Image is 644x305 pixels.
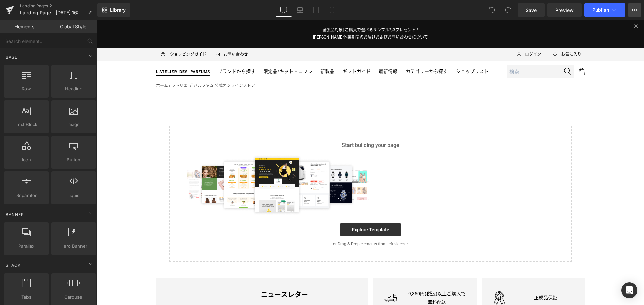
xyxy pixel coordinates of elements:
span: Publish [592,7,609,13]
span: ラトリエ デ パルファム 公式オンラインストア [74,63,158,68]
div: Open Intercom Messenger [621,282,637,298]
button: Redo [501,3,515,17]
span: Banner [5,211,25,218]
a: カテゴリーから探す [309,46,351,58]
img: Icon_ShoppingGuide.svg [63,31,69,37]
a: Tablet [308,3,324,17]
span: ショッピングガイド [73,31,109,38]
a: 限定品/キット・コフレ [166,46,215,58]
span: Heading [53,85,94,92]
span: Library [110,7,126,13]
input: 検索 [410,45,477,59]
a: 最新情報 [282,46,301,58]
span: Image [53,121,94,128]
span: Liquid [53,192,94,199]
p: 9,350円(税込)以上ご購入で無料配送 [311,270,369,286]
span: お問い合わせ [127,31,151,38]
p: or Drag & Drop elements from left sidebar [83,222,464,226]
p: Start building your page [83,121,464,129]
img: Icon_User.svg [420,31,424,38]
span: Landing Page - [DATE] 16:02:44 [20,10,85,15]
span: お気に入り [464,31,484,38]
a: [PERSON_NAME]休業期間のお届けおよびお問い合わせについて [216,15,331,19]
a: Laptop [292,3,308,17]
p: 正規品保証 [420,274,478,282]
a: 新製品 [223,46,237,58]
span: Parallax [6,243,47,250]
a: ブランドから探す [121,46,158,58]
button: Publish [584,3,625,17]
a: ショッピングガイド [59,31,109,38]
a: ログイン [416,31,444,38]
a: ホーム [59,63,71,68]
span: Carousel [53,294,94,301]
span: Hero Banner [53,243,94,250]
img: Icon_Search.svg [467,48,474,55]
h4: ニュースレター [115,269,260,281]
a: New Library [97,3,130,17]
a: お問い合わせ [115,31,151,38]
span: Base [5,54,18,60]
span: Separator [6,192,47,199]
span: Preview [555,7,574,14]
span: ログイン [428,31,444,38]
a: Landing Pages [20,3,97,9]
img: Icon_Heart_Empty.svg [456,32,460,36]
a: Explore Template [244,203,304,216]
a: ショップリスト [359,46,392,58]
span: Button [53,156,94,163]
a: Desktop [276,3,292,17]
span: Tabs [6,294,47,301]
img: Icon_Cart.svg [481,48,488,55]
span: Row [6,85,47,92]
a: Global Style [49,20,97,33]
p: [全製品対象] ご購入で選べるサンプル2点プレゼント！ [7,7,540,21]
a: ギフトガイド [246,46,274,58]
span: Icon [6,156,47,163]
button: More [628,3,641,17]
span: Text Block [6,121,47,128]
a: Preview [547,3,582,17]
img: Icon_Quality.svg [396,271,409,285]
nav: breadcrumbs [59,62,158,69]
img: Icon_Email.svg [119,32,123,35]
img: ラトリエ デ パルファム 公式オンラインストア [59,48,113,56]
span: Save [526,7,537,14]
a: Mobile [324,3,340,17]
img: Icon_Shipping.svg [287,271,301,285]
span: › [72,63,73,68]
button: Undo [485,3,499,17]
span: Stack [5,262,21,269]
